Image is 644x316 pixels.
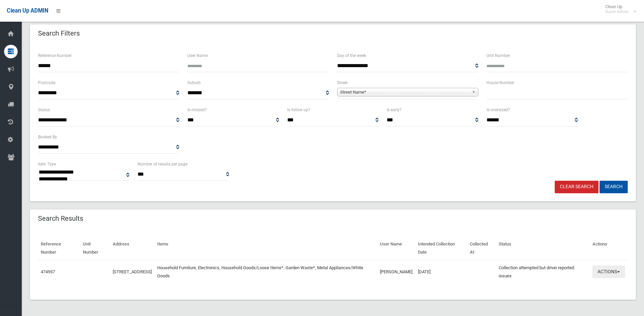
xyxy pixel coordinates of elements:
[113,269,152,274] a: [STREET_ADDRESS]
[287,106,310,114] label: Is follow up?
[38,133,57,141] label: Booked By
[110,237,154,260] th: Address
[41,269,55,274] a: 474957
[377,260,415,283] td: [PERSON_NAME]
[592,265,625,278] button: Actions
[38,52,72,59] label: Reference Number
[187,106,207,114] label: Is missed?
[486,79,514,86] label: House Number
[486,106,510,114] label: Is oversized?
[555,181,599,193] a: Clear Search
[600,181,628,193] button: Search
[154,260,377,283] td: Household Furniture, Electronics, Household Goods/Loose Items*, Garden Waste*, Metal Appliances/W...
[187,52,208,59] label: User Name
[38,106,50,114] label: Status
[340,88,469,96] span: Street Name*
[137,160,187,168] label: Number of results per page
[496,260,590,283] td: Collection attempted but driver reported issues
[38,237,80,260] th: Reference Number
[337,79,348,86] label: Street
[496,237,590,260] th: Status
[38,160,56,168] label: Item Type
[38,79,55,86] label: Postcode
[187,79,201,86] label: Suburb
[415,237,467,260] th: Intended Collection Date
[467,237,496,260] th: Collected At
[30,212,91,225] header: Search Results
[602,4,636,14] span: Clean Up
[80,237,110,260] th: Unit Number
[377,237,415,260] th: User Name
[415,260,467,283] td: [DATE]
[154,237,377,260] th: Items
[387,106,402,114] label: Is early?
[590,237,628,260] th: Actions
[605,9,629,14] small: Super Admin
[486,52,510,59] label: Unit Number
[7,7,48,14] span: Clean Up ADMIN
[337,52,366,59] label: Day of the week
[30,27,88,40] header: Search Filters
